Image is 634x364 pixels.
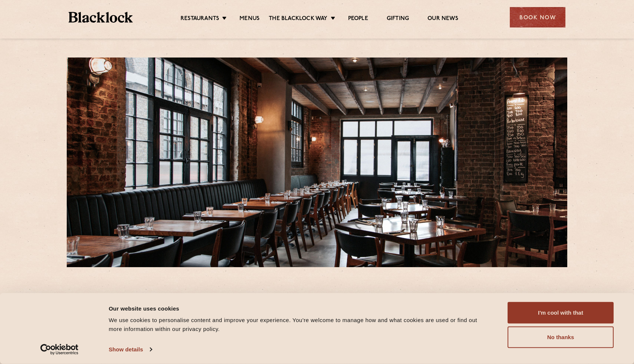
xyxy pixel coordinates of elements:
button: No thanks [508,327,614,348]
a: Show details [109,344,152,355]
img: BL_Textured_Logo-footer-cropped.svg [69,12,133,23]
a: The Blacklock Way [269,15,327,23]
a: Gifting [387,15,409,23]
a: Usercentrics Cookiebot - opens in a new window [27,344,92,355]
div: Book Now [510,7,565,27]
a: Our News [427,15,458,23]
div: We use cookies to personalise content and improve your experience. You're welcome to manage how a... [109,316,491,334]
a: Restaurants [181,15,219,23]
div: Our website uses cookies [109,304,491,313]
a: Menus [240,15,260,23]
a: People [348,15,368,23]
button: I'm cool with that [508,302,614,324]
